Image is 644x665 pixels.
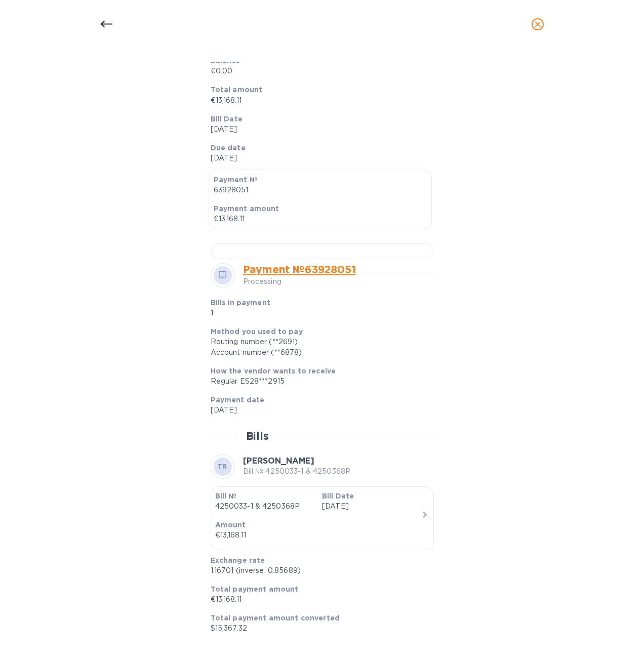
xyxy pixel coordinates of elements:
b: Bill Date [211,115,243,123]
b: Method you used to pay [211,327,303,336]
b: Amount [215,521,246,529]
div: Account number (**6878) [211,347,426,358]
p: 1 [211,308,354,318]
b: Payment № [214,176,258,184]
button: close [526,12,550,36]
b: [PERSON_NAME] [243,456,314,466]
p: [DATE] [211,124,426,135]
b: Exchange rate [211,556,265,564]
p: €0.00 [211,66,426,76]
p: [DATE] [211,405,426,415]
b: How the vendor wants to receive [211,367,336,375]
p: 63928051 [214,185,427,195]
p: Bill № 4250033-1 & 4250368P [243,466,351,477]
b: Bill № [215,492,237,500]
div: €13,168.11 [215,530,421,541]
b: Total payment amount converted [211,614,340,622]
b: Due date [211,144,246,152]
p: €13,168.11 [211,594,426,605]
p: €13,168.11 [214,214,427,224]
p: 1.16701 (inverse: 0.85689) [211,565,426,576]
b: Payment amount [214,204,279,213]
div: Regular ES28***2915 [211,376,426,387]
p: 4250033-1 & 4250368P [215,501,314,512]
div: Routing number (**2691) [211,337,426,347]
a: Payment № 63928051 [243,263,356,276]
p: [DATE] [211,153,426,163]
p: [DATE] [322,501,421,512]
b: Bills in payment [211,299,270,307]
h2: Bills [246,430,269,442]
p: €13,168.11 [211,95,426,106]
button: Bill №4250033-1 & 4250368PBill Date[DATE]Amount€13,168.11 [211,486,434,550]
b: Total amount [211,86,263,94]
p: $15,367.32 [211,623,426,634]
b: Total payment amount [211,585,299,593]
b: Payment date [211,396,265,404]
p: Processing [243,276,356,287]
b: TR [218,463,227,470]
b: Bill Date [322,492,354,500]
